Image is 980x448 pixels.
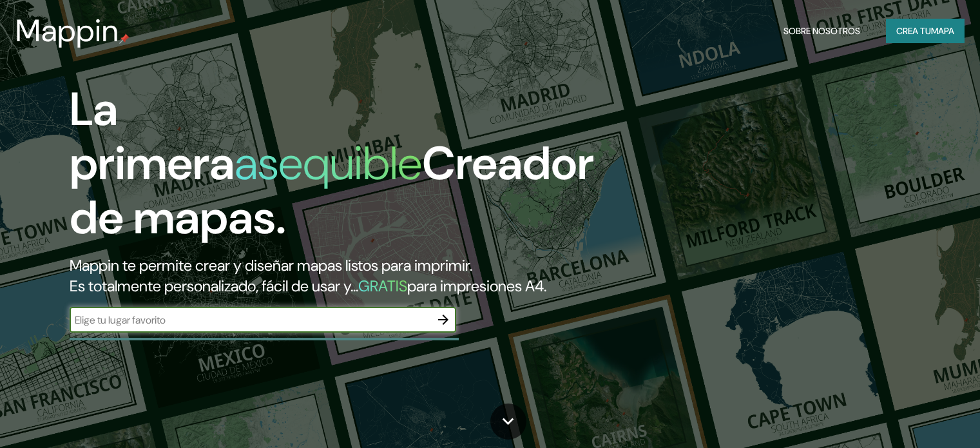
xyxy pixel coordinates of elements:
button: Crea tumapa [886,19,965,43]
font: Sobre nosotros [783,25,860,37]
button: Sobre nosotros [778,19,865,43]
input: Elige tu lugar favorito [70,313,430,327]
font: asequible [235,133,422,193]
font: Mappin te permite crear y diseñar mapas listos para imprimir. [70,255,472,275]
font: mapa [931,25,954,37]
font: para impresiones A4. [407,276,546,296]
font: Creador de mapas. [70,133,594,248]
font: Es totalmente personalizado, fácil de usar y... [70,276,358,296]
iframe: Help widget launcher [865,398,966,434]
font: Crea tu [896,25,931,37]
font: Mappin [15,10,119,51]
img: pin de mapeo [119,34,130,44]
font: La primera [70,79,235,193]
font: GRATIS [358,276,407,296]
